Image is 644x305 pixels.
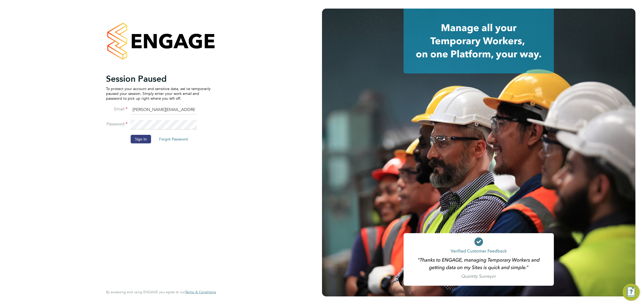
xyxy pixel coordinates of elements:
button: Engage Resource Center [623,284,640,301]
input: Enter your work email... [131,105,197,115]
button: Forgot Password [155,135,192,143]
a: Terms & Conditions [185,290,216,294]
label: Password [106,121,127,127]
label: Email [106,106,127,112]
button: Sign In [131,135,151,143]
p: To protect your account and sensitive data, we've temporarily paused your session. Simply enter y... [106,86,211,101]
h2: Session Paused [106,73,211,84]
span: By accessing and using ENGAGE you agree to our [106,290,216,294]
span: Terms & Conditions [185,290,216,294]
